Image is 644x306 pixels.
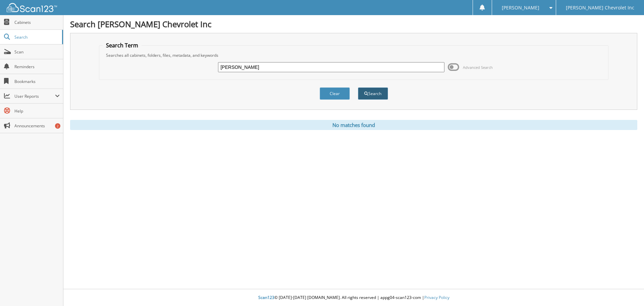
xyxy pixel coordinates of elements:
span: Cabinets [14,19,60,25]
div: © [DATE]-[DATE] [DOMAIN_NAME]. All rights reserved | appg04-scan123-com | [63,290,644,306]
span: Announcements [14,123,60,129]
iframe: Chat Widget [610,274,644,306]
img: scan123-logo-white.svg [7,3,57,12]
span: Help [14,108,60,114]
div: 2 [55,123,60,129]
legend: Search Term [103,42,142,49]
span: Search [14,34,59,40]
span: Scan123 [258,295,274,300]
span: [PERSON_NAME] [502,6,539,10]
h1: Search [PERSON_NAME] Chevrolet Inc [70,18,637,30]
span: [PERSON_NAME] Chevrolet Inc [566,6,634,10]
span: Advanced Search [463,65,493,70]
span: Reminders [14,64,60,70]
span: Scan [14,49,60,55]
div: No matches found [70,120,637,130]
button: Search [358,87,388,100]
button: Clear [320,87,350,100]
span: User Reports [14,93,55,99]
div: Searches all cabinets, folders, files, metadata, and keywords [103,52,605,58]
span: Bookmarks [14,79,60,84]
a: Privacy Policy [424,295,449,300]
